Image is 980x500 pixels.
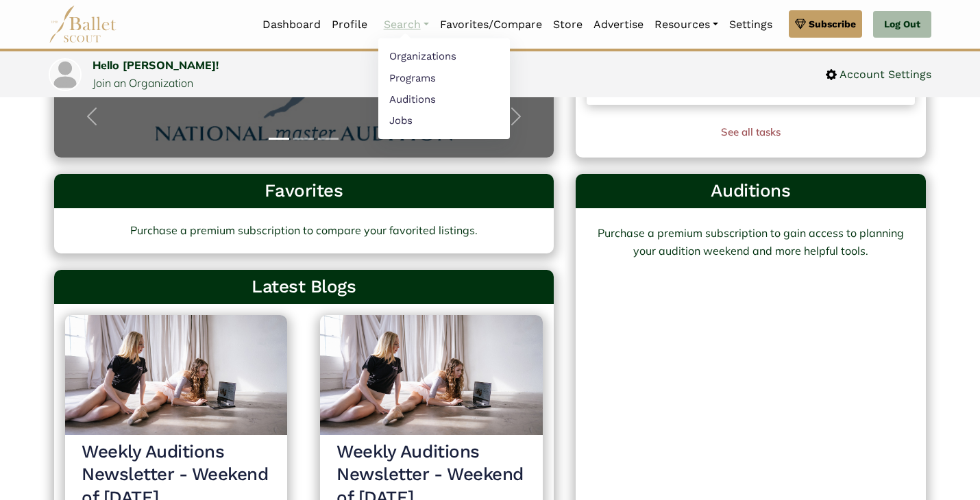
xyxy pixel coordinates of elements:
a: Purchase a premium subscription to gain access to planning your audition weekend and more helpful... [598,226,904,258]
a: See all tasks [721,125,781,138]
button: Slide 2 [293,131,314,147]
button: Slide 3 [318,131,339,147]
a: Settings [724,10,778,39]
a: Favorites/Compare [434,10,548,39]
a: Auditions [378,88,510,110]
a: Jobs [378,110,510,131]
a: Hello [PERSON_NAME]! [93,58,219,72]
a: Purchase a premium subscription to compare your favorited listings. [54,208,554,253]
a: Dashboard [257,10,326,39]
a: Join an Organization [93,76,193,90]
span: Account Settings [837,66,931,84]
h3: Favorites [65,179,543,203]
a: Store [548,10,588,39]
a: Search [378,10,434,39]
span: Subscribe [809,16,856,32]
a: Profile [326,10,373,39]
h3: Latest Blogs [65,275,543,299]
h3: Auditions [587,179,915,203]
a: Advertise [588,10,649,39]
a: Subscribe [789,10,862,38]
img: header_image.img [65,315,287,435]
img: gem.svg [795,16,806,32]
a: Account Settings [826,66,931,84]
img: profile picture [50,60,80,90]
a: Log Out [873,11,931,38]
ul: Resources [378,38,510,139]
a: Organizations [378,46,510,67]
a: Resources [649,10,724,39]
button: Slide 1 [269,131,289,147]
a: Programs [378,67,510,88]
img: header_image.img [320,315,542,435]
